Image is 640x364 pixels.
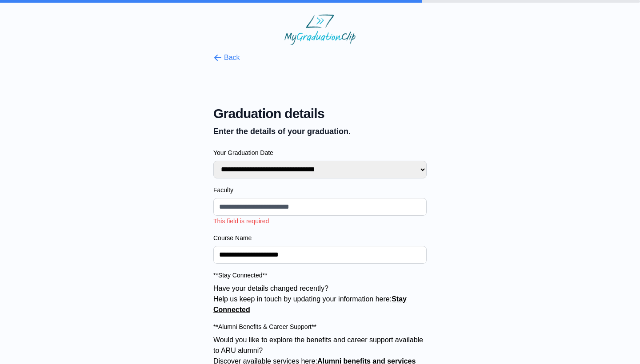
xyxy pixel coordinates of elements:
img: MyGraduationClip [284,14,356,45]
span: This field is required [213,218,269,225]
button: Back [213,52,240,63]
p: Have your details changed recently? Help us keep in touch by updating your information here: [213,283,427,315]
label: Faculty [213,186,427,194]
label: **Alumni Benefits & Career Support** [213,322,427,331]
span: Graduation details [213,106,427,122]
a: Stay Connected [213,295,407,313]
p: Enter the details of your graduation. [213,125,427,138]
label: Your Graduation Date [213,148,427,157]
label: Course Name [213,233,427,242]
